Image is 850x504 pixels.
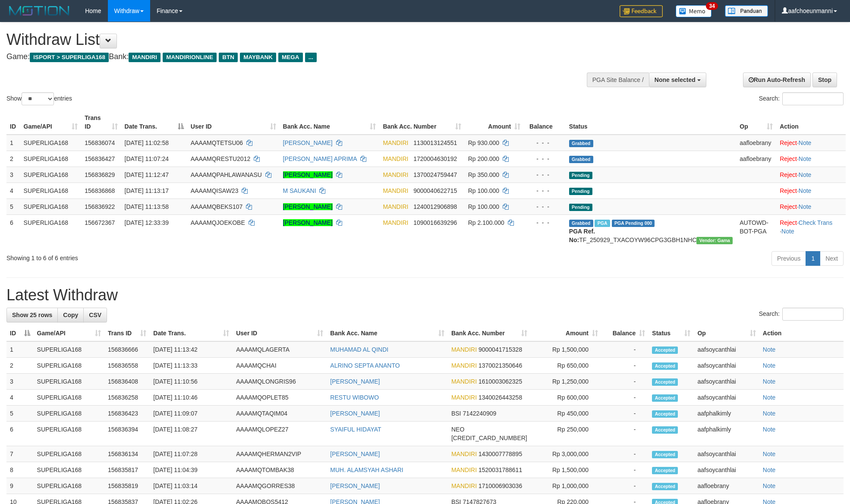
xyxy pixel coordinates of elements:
a: Note [763,482,776,489]
span: MANDIRI [129,53,161,62]
b: PGA Ref. No: [569,228,595,243]
th: Bank Acc. Name: activate to sort column ascending [280,110,380,135]
td: aafsoycanthlai [694,341,759,358]
a: Note [799,171,812,178]
span: [DATE] 11:12:47 [125,171,169,178]
span: ... [305,53,317,62]
a: Stop [812,72,837,87]
span: Copy 1710006903036 to clipboard [479,482,522,489]
td: 156835819 [104,478,150,494]
div: - - - [527,218,562,227]
td: - [601,478,649,494]
td: 5 [6,198,20,214]
td: 156836134 [104,446,150,462]
td: AAAAMQTAQIM04 [233,406,327,422]
div: - - - [527,139,562,147]
td: AAAAMQLAGERTA [233,341,327,358]
span: AAAAMQJOEKOBE [191,219,245,226]
td: Rp 1,250,000 [531,374,601,390]
td: · [776,167,846,183]
a: Note [763,362,776,369]
span: 156836427 [85,155,115,162]
span: 156836922 [85,203,115,210]
span: AAAAMQPAHLAWANASU [191,171,262,178]
th: Op: activate to sort column ascending [694,325,759,341]
span: Rp 930.000 [468,139,499,146]
a: [PERSON_NAME] [330,482,380,489]
span: Grabbed [569,220,593,227]
span: MANDIRI [451,466,477,473]
td: 156836666 [104,341,150,358]
a: Note [763,346,776,353]
button: None selected [649,72,706,87]
div: - - - [527,170,562,179]
a: Note [799,155,812,162]
td: aafsoycanthlai [694,390,759,406]
a: [PERSON_NAME] [330,410,380,417]
a: Note [763,394,776,401]
td: aafsoycanthlai [694,374,759,390]
span: [DATE] 11:13:58 [125,203,169,210]
th: Op: activate to sort column ascending [736,110,776,135]
span: Copy 9000040622715 to clipboard [413,187,457,194]
td: 156836258 [104,390,150,406]
span: Accepted [652,394,678,402]
td: SUPERLIGA168 [20,151,82,167]
select: Showentries [22,92,54,105]
span: Vendor URL: https://trx31.1velocity.biz [696,237,733,244]
td: - [601,446,649,462]
td: Rp 3,000,000 [531,446,601,462]
td: Rp 1,500,000 [531,462,601,478]
span: MANDIRI [383,155,408,162]
td: 4 [6,390,34,406]
a: Reject [780,187,797,194]
span: MANDIRI [451,450,477,457]
th: Amount: activate to sort column ascending [531,325,601,341]
span: Copy 1340026443258 to clipboard [479,394,522,401]
span: 156672367 [85,219,115,226]
td: aafloebrany [694,478,759,494]
span: NEO [451,426,464,433]
td: · · [776,214,846,248]
td: [DATE] 11:08:27 [150,422,233,446]
a: Reject [780,171,797,178]
span: Rp 100.000 [468,203,499,210]
th: Amount: activate to sort column ascending [465,110,524,135]
td: SUPERLIGA168 [34,478,104,494]
span: Copy 1090016639296 to clipboard [413,219,457,226]
td: 3 [6,374,34,390]
td: SUPERLIGA168 [34,462,104,478]
span: MANDIRI [383,219,408,226]
td: [DATE] 11:13:42 [150,341,233,358]
span: Grabbed [569,156,593,163]
span: 34 [706,2,718,10]
span: Accepted [652,451,678,458]
td: 5 [6,406,34,422]
td: SUPERLIGA168 [34,390,104,406]
span: Copy 1720004630192 to clipboard [413,155,457,162]
td: - [601,422,649,446]
td: 6 [6,214,20,248]
th: Game/API: activate to sort column ascending [34,325,104,341]
span: ISPORT > SUPERLIGA168 [30,53,109,62]
a: Reject [780,139,797,146]
span: MANDIRI [383,139,408,146]
td: AAAAMQCHAI [233,358,327,374]
input: Search: [782,308,844,321]
th: Bank Acc. Number: activate to sort column ascending [379,110,464,135]
td: TF_250929_TXACOYW96CPG3GBH1NHC [566,214,736,248]
a: RESTU WIBOWO [330,394,379,401]
td: AAAAMQTOMBAK38 [233,462,327,478]
span: MANDIRI [451,346,477,353]
span: Copy 1610003062325 to clipboard [479,378,522,385]
td: SUPERLIGA168 [20,214,82,248]
td: Rp 1,500,000 [531,341,601,358]
span: Copy 1130013124551 to clipboard [413,139,457,146]
td: Rp 600,000 [531,390,601,406]
td: 9 [6,478,34,494]
span: Rp 100.000 [468,187,499,194]
th: Date Trans.: activate to sort column descending [121,110,187,135]
a: Run Auto-Refresh [743,72,811,87]
a: Next [820,251,844,266]
span: PGA Pending [612,220,655,227]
